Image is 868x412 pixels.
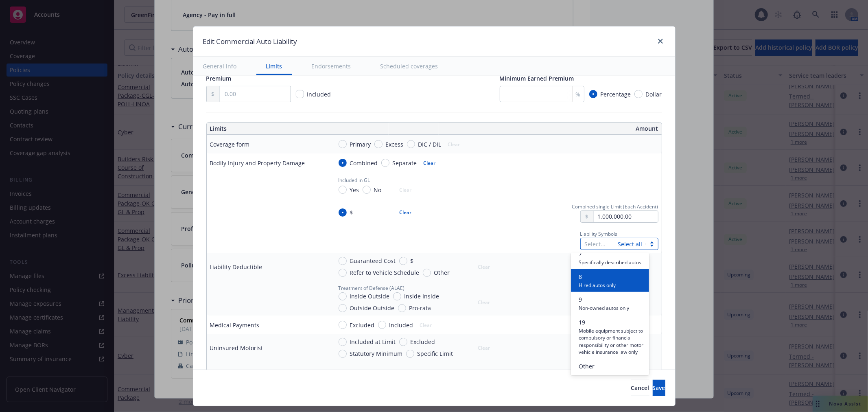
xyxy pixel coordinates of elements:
[350,349,403,358] span: Statutory Minimum
[409,304,431,312] span: Pro-rata
[411,256,414,265] span: $
[339,140,347,148] input: Primary
[339,208,347,217] input: $
[404,292,439,300] span: Inside Inside
[350,186,359,194] span: Yes
[439,123,661,135] th: Amount
[339,321,347,329] input: Excluded
[398,304,406,312] input: Pro-rata
[419,157,441,169] button: Clear
[350,321,375,329] span: Excluded
[393,159,417,167] span: Separate
[411,337,435,346] span: Excluded
[418,349,453,358] span: Specific Limit
[579,281,616,289] span: Hired autos only
[500,75,574,82] span: Minimum Earned Premium
[339,186,347,194] input: Yes
[210,263,262,271] div: Liability Deductible
[206,75,232,82] span: Premium
[350,159,378,167] span: Combined
[339,292,347,300] input: Inside Outside
[381,159,389,167] input: Separate
[339,177,370,184] span: Included in GL
[393,292,401,300] input: Inside Inside
[220,86,290,102] input: 0.00
[579,272,616,281] span: 8
[350,292,390,300] span: Inside Outside
[572,203,658,210] span: Combined single Limit (Each Accident)
[580,230,618,237] span: Liability Symbols
[256,57,292,75] button: Limits
[339,257,347,265] input: Guaranteed Cost
[339,338,347,346] input: Included at Limit
[350,337,396,346] span: Included at Limit
[399,338,407,346] input: Excluded
[407,140,415,148] input: DIC / DIL
[395,207,417,218] button: Clear
[579,304,630,311] span: Non-owned autos only
[339,285,405,291] span: Treatment of Defense (ALAE)
[579,318,644,327] span: 19
[576,90,581,99] span: %
[579,327,644,355] span: Mobile equipment subject to compulsory or financial responsibility or other motor vehicle insuran...
[423,269,431,277] input: Other
[389,321,413,329] span: Included
[579,362,595,370] span: Other
[374,140,383,148] input: Excess
[434,268,450,277] span: Other
[203,36,297,47] h1: Edit Commercial Auto Liability
[386,140,404,149] span: Excess
[350,140,371,149] span: Primary
[363,186,371,194] input: No
[210,159,305,167] div: Bodily Injury and Property Damage
[350,208,353,217] span: $
[339,304,347,312] input: Outside Outside
[418,140,442,149] span: DIC / DIL
[378,321,386,329] input: Included
[579,295,630,304] span: 9
[579,258,642,266] span: Specifically described autos
[579,250,642,258] span: 7
[371,57,448,75] button: Scheduled coverages
[210,140,250,149] div: Coverage form
[350,268,420,277] span: Refer to Vehicle Schedule
[210,344,263,352] div: Uninsured Motorist
[339,269,347,277] input: Refer to Vehicle Schedule
[207,123,389,135] th: Limits
[339,159,347,167] input: Combined
[339,350,347,358] input: Statutory Minimum
[210,321,260,329] div: Medical Payments
[374,186,382,194] span: No
[350,304,395,312] span: Outside Outside
[302,57,361,75] button: Endorsements
[350,256,396,265] span: Guaranteed Cost
[193,57,247,75] button: General info
[399,257,407,265] input: $
[406,350,414,358] input: Specific Limit
[307,90,331,98] span: Included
